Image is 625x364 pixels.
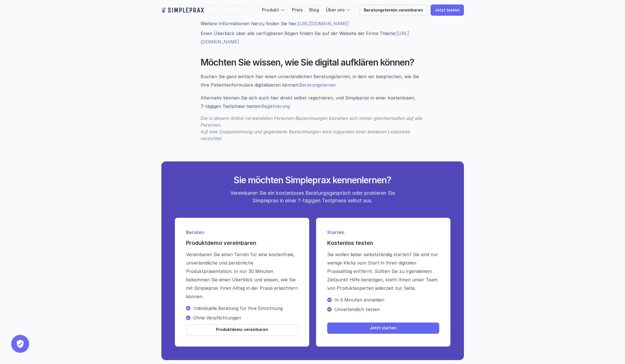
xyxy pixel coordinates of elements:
[193,315,298,321] p: Ohne Verpflichtungen
[334,297,439,303] p: In 5 Minuten anmelden
[201,29,425,46] p: Einen Überblick über alle verfügbaren Bögen finden Sie auf der Website der Firma Thieme:
[309,7,319,13] a: Blog
[186,250,298,301] p: Vereinbaren Sie einen Termin für eine kostenfreie, unverbindliche und persönliche Produktpräsenta...
[299,82,336,88] a: Beratungstermin
[364,8,423,13] p: Beratungstermin vereinbaren
[186,229,298,236] p: Beraten
[334,307,439,312] p: Unverbindlich testen
[216,327,268,332] p: Produktdemo vereinbaren
[370,326,396,330] p: Jetzt starten
[292,7,303,13] a: Preis
[327,229,439,236] p: Starten
[201,57,425,68] h2: Möchten Sie wissen, wie Sie digital aufklären können?
[360,4,427,16] a: Beratungstermin vereinbaren
[261,103,290,109] a: Registrierung
[225,189,400,204] p: Vereinbaren Sie ein kostenloses Beratungsgespräch oder probieren Sie Simpleprax in einer 7-tägige...
[326,7,345,13] a: Über uns
[327,323,439,334] a: Jetzt starten
[186,239,298,247] h4: Produktdemo vereinbaren
[327,250,439,292] p: Sie wollen lieber selbstständig starten? Sie sind nur wenige Klicks vom Start in Ihren digitalen ...
[208,175,418,186] h2: Sie möchten Simpleprax kennenlernen?
[201,72,425,89] p: Buchen Sie ganz einfach hier einen unverbindlichen Beratungstermin, in dem wir besprechen, wie Si...
[201,19,425,28] p: Weitere Informationen hierzu finden Sie hier:
[262,7,279,13] a: Produkt
[201,115,425,142] p: Die in diesem Artikel verwendeten Personen-Bezeichnungen beziehen sich immer gleichermaßen auf al...
[327,239,439,247] h4: Kostenlos testen
[298,21,349,26] a: [URL][DOMAIN_NAME]
[186,324,298,335] a: Produktdemo vereinbaren
[193,305,298,311] p: Individuelle Beratung für Ihre Einrichtung
[431,4,464,16] a: Jetzt testen
[201,94,425,110] div: Alternativ können Sie sich auch hier direkt selbst registrieren, und Simpleprax in einer kostenlo...
[435,8,460,13] p: Jetzt testen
